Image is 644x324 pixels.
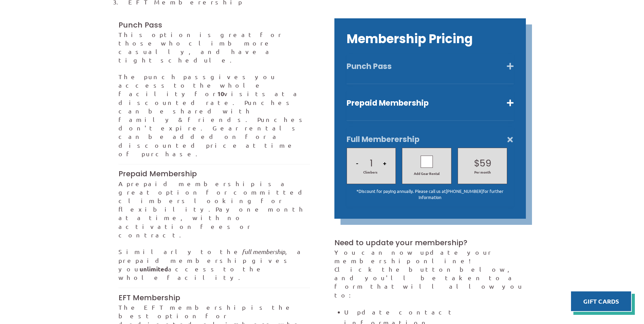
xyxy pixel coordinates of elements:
[334,238,526,248] h3: Need to update your membership?
[118,180,309,213] span: A prepaid membership is a great option for committed climbers looking for flexibility.
[242,248,285,255] em: full membership
[381,151,388,175] button: +
[405,171,448,176] span: Add Gear Rental
[461,157,504,170] h2: $
[118,72,310,158] p: The punch pass
[118,293,310,303] h3: EFT Membership
[217,90,224,97] strong: 10
[334,248,526,299] p: You can now update your membership online! Click the button below, and you'll be taken to a form ...
[363,170,378,175] span: Climbers
[118,169,310,179] h3: Prepaid Membership
[118,73,307,157] span: gives you access to the whole facility for visits at a discounted rate. Punches can be shared wit...
[446,188,483,194] a: [PHONE_NUMBER]
[118,30,310,65] p: This option is great for those who climb more casually, and have a tight schedule.
[347,31,514,48] h2: Membership Pricing
[118,247,310,282] p: Similarly to the , a prepaid membership gives you access to the whole facility.
[118,179,310,239] p: Pay one month at a time, with no activation fees or contract.
[354,151,360,175] button: -
[118,20,310,30] h3: Punch Pass
[480,157,491,170] p: 59
[347,188,514,200] p: *Discount for paying annually. Please call us at for further information
[140,265,168,273] strong: unlimited
[350,157,392,170] h2: 1
[464,170,500,175] span: Per month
